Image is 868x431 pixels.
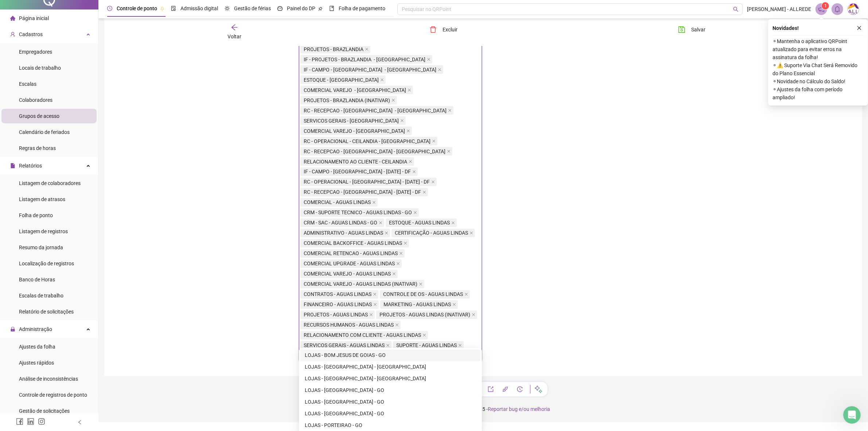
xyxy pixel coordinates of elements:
[19,113,59,119] span: Grupos de acesso
[376,311,477,319] span: PROJETOS - AGUAS LINDAS (INATIVAR)
[160,7,164,11] span: pushpin
[822,2,829,9] sup: 1
[300,55,432,64] span: IF - PROJETOS - BRAZLANDIA - DF
[305,363,476,371] div: LOJAS - [GEOGRAPHIC_DATA] - [GEOGRAPHIC_DATA]
[300,219,384,227] span: CRM - SAC - AGUAS LINDAS - GO
[300,311,375,319] span: PROJETOS - AGUAS LINDAS
[304,178,430,186] span: RC - OPERACIONAL - [GEOGRAPHIC_DATA] - [DATE] - DF
[372,201,376,204] span: close
[452,303,456,307] span: close
[19,228,68,234] span: Listagem de registros
[304,311,368,319] span: PROJETOS - AGUAS LINDAS
[429,26,437,33] span: delete
[304,229,383,237] span: ADMINISTRATIVO - AGUAS LINDAS
[19,81,36,87] span: Escalas
[19,129,70,135] span: Calendário de feriados
[396,262,400,266] span: close
[300,116,406,125] span: SERVICOS GERAIS - BRAZLANDIA
[171,6,176,11] span: file-done
[300,385,480,396] div: LOJAS - CASTELANDIA - GO
[19,49,52,55] span: Empregadores
[19,392,87,398] span: Controle de registros de ponto
[300,106,454,115] span: RC - RECEPCAO - BRAZLANDIA - DF
[389,219,450,227] span: ESTOQUE - AGUAS LINDAS
[16,418,23,425] span: facebook
[400,119,404,123] span: close
[502,386,508,392] span: api
[451,221,455,225] span: close
[772,37,864,61] span: ⚬ Mantenha o aplicativo QRPoint atualizado para evitar erros na assinatura da folha!
[38,418,45,425] span: instagram
[304,290,371,299] span: CONTRATOS - AGUAS LINDAS
[300,76,386,84] span: ESTOQUE - BRAZLANDIA
[673,24,711,35] button: Salvar
[772,24,799,32] span: Novidades !
[300,168,418,176] span: IF - CAMPO - SANTA MARIA - AC 300 - DF
[843,406,861,424] iframe: Intercom live chat
[19,245,63,250] span: Resumo da jornada
[427,58,431,61] span: close
[392,229,475,238] span: CERTIFICAÇÃO - AGUAS LINDAS
[304,66,436,74] span: IF - CAMPO - [GEOGRAPHIC_DATA] - [GEOGRAPHIC_DATA]
[419,282,423,286] span: close
[19,344,55,350] span: Ajustes da folha
[304,76,379,84] span: ESTOQUE - [GEOGRAPHIC_DATA]
[383,290,463,299] span: CONTROLE DE OS - AGUAS LINDAS
[458,344,462,347] span: close
[19,360,54,366] span: Ajustes rápidos
[304,199,371,207] span: COMERCIAL - AGUAS LINDAS
[447,150,451,153] span: close
[517,386,523,392] span: history
[373,293,377,296] span: close
[304,45,363,53] span: PROJETOS - BRAZLANDIA
[19,196,65,202] span: Listagem de atrasos
[305,422,476,430] div: LOJAS - PORTEIRAO - GO
[300,137,437,146] span: RC - OPERACIONAL - CEILANDIA - DF
[19,97,52,103] span: Colaboradores
[488,386,494,392] span: export
[424,24,463,35] button: Excluir
[386,219,457,227] span: ESTOQUE - AGUAS LINDAS
[300,350,480,361] div: LOJAS - BOM JESUS DE GOIAS - GO
[300,65,443,74] span: IF - CAMPO - BRAZLANDIA - DF
[443,26,458,34] span: Excluir
[834,6,841,12] span: bell
[10,32,15,37] span: user-add
[392,99,395,102] span: close
[818,6,825,12] span: notification
[379,311,470,319] span: PROJETOS - AGUAS LINDAS (INATIVAR)
[423,334,426,337] span: close
[379,221,382,225] span: close
[300,229,390,238] span: ADMINISTRATIVO - AGUAS LINDAS
[300,208,419,217] span: CRM - SUPORTE TECNICO - AGUAS LINDAS - GO
[733,7,739,12] span: search
[304,321,394,329] span: RECURSOS HUMANOS - AGUAS LINDAS
[472,313,475,317] span: close
[304,147,445,155] span: RC - RECEPCAO - [GEOGRAPHIC_DATA] - [GEOGRAPHIC_DATA]
[304,127,405,135] span: COMERCIAL VAREJO - [GEOGRAPHIC_DATA]
[227,34,241,39] span: Voltar
[464,293,468,296] span: close
[678,26,685,33] span: save
[300,396,480,408] div: LOJAS - ITUMBIARA - GO
[300,321,401,330] span: RECURSOS HUMANOS - AGUAS LINDAS
[300,341,392,350] span: SERVICOS GERAIS - AGUAS LINDAS
[300,198,378,207] span: COMERCIAL - AGUAS LINDAS
[234,5,271,11] span: Gestão de férias
[77,420,82,425] span: left
[300,188,428,197] span: RC - RECEPCAO - SANTA MARIA - AC 300 - DF
[19,180,81,186] span: Listagem de colaboradores
[448,109,452,112] span: close
[772,85,864,101] span: ⚬ Ajustes da folha com período ampliado!
[393,341,464,350] span: SUPORTE - AGUAS LINDAS
[304,260,395,268] span: COMERCIAL UPGRADE - AGUAS LINDAS
[10,327,15,332] span: lock
[304,342,385,350] span: SERVICOS GERAIS - AGUAS LINDAS
[857,26,862,31] span: close
[305,386,476,395] div: LOJAS - [GEOGRAPHIC_DATA] - GO
[19,15,49,21] span: Página inicial
[300,361,480,373] div: LOJAS - CACHOEIRA DOURADA - MG
[438,68,441,72] span: close
[395,229,468,237] span: CERTIFICAÇÃO - AGUAS LINDAS
[304,86,406,94] span: COMERCIAL VAREJO - [GEOGRAPHIC_DATA]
